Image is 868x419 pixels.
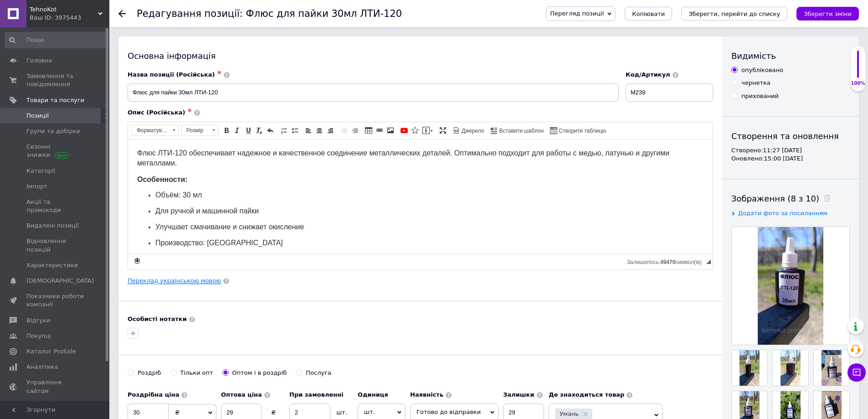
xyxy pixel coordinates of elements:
[550,10,604,17] span: Перегляд позиції
[741,79,770,87] div: чернетка
[132,125,179,136] a: Форматування
[850,46,866,92] div: 100% Якість заповнення
[128,391,179,398] b: Роздрібна ціна
[549,125,607,135] a: Створити таблицю
[26,316,50,325] span: Відгуки
[128,109,185,116] span: Опис (Російська)
[410,125,420,135] a: Вставити іконку
[26,57,52,65] span: Головна
[741,92,779,100] div: прихований
[399,125,409,135] a: Додати відео з YouTube
[26,182,47,191] span: Імпорт
[503,391,534,398] b: Залишки
[9,36,60,44] strong: Особенности:
[632,10,665,17] span: Копіювати
[232,125,242,135] a: Курсив (Ctrl+I)
[128,50,713,62] div: Основна інформація
[128,71,215,78] span: Назва позиції (Російська)
[625,7,672,21] button: Копіювати
[30,5,98,14] span: TehnoKot
[27,67,131,75] span: Для ручной и машинной пайки
[30,14,109,22] div: Ваш ID: 3975443
[26,292,84,309] span: Показники роботи компанії
[385,125,395,135] a: Зображення
[26,237,84,253] span: Відновлення позицій
[243,125,253,135] a: Підкреслений (Ctrl+U)
[188,108,192,114] span: ✱
[221,125,231,135] a: Жирний (Ctrl+B)
[26,363,58,371] span: Аналітика
[557,127,606,135] span: Створити таблицю
[27,52,74,59] span: Объём: 30 мл
[26,96,84,104] span: Товари та послуги
[560,411,579,417] span: Умань
[137,8,402,19] h1: Редагування позиції: Флюс для пайки 30мл ЛТИ-120
[217,70,221,76] span: ✱
[325,125,335,135] a: По правому краю
[330,409,353,417] div: шт.
[303,125,313,135] a: По лівому краю
[175,409,180,416] span: ₴
[26,277,94,285] span: [DEMOGRAPHIC_DATA]
[26,143,84,159] span: Сезонні знижки
[731,155,850,163] div: Оновлено: 15:00 [DATE]
[796,7,859,21] button: Зберегти зміни
[339,125,349,135] a: Зменшити відступ
[26,378,84,395] span: Управління сайтом
[350,125,360,135] a: Збільшити відступ
[498,127,544,135] span: Вставити шаблон
[688,10,780,17] i: Зберегти, перейти до списку
[306,369,331,377] div: Послуга
[549,391,624,398] b: Де знаходиться товар
[26,347,76,356] span: Каталог ProSale
[681,7,787,21] button: Зберегти, перейти до списку
[132,256,142,266] a: Зробити резервну копію зараз
[182,125,209,135] span: Розмір
[26,112,49,120] span: Позиції
[26,261,78,269] span: Характеристики
[410,391,443,398] b: Наявність
[290,125,300,135] a: Вставити/видалити маркований список
[804,10,852,17] i: Зберегти зміни
[26,222,79,230] span: Видалені позиції
[314,125,324,135] a: По центру
[731,146,850,155] div: Створено: 11:27 [DATE]
[221,391,262,398] b: Оптова ціна
[118,10,126,17] div: Повернутися назад
[180,369,213,377] div: Тільки опт
[265,125,275,135] a: Повернути (Ctrl+Z)
[421,125,434,135] a: Вставити повідомлення
[627,257,706,265] div: Кiлькiсть символiв
[706,259,711,264] span: Потягніть для зміни розмірів
[181,125,218,136] a: Розмір
[279,125,289,135] a: Вставити/видалити нумерований список
[731,193,850,204] div: Зображення (8 з 10)
[262,409,285,417] div: ₴
[364,125,374,135] a: Таблиця
[26,167,55,175] span: Категорії
[27,83,176,91] span: Улучшает смачивание и снижает окисление
[452,125,486,135] a: Джерело
[851,80,865,87] div: 100%
[847,363,866,382] button: Чат з покупцем
[741,66,783,74] div: опубліковано
[132,125,169,135] span: Форматування
[138,369,161,377] div: Роздріб
[416,409,481,415] span: Готово до відправки
[26,198,84,214] span: Акції та промокоди
[660,259,675,265] span: 49470
[489,125,545,135] a: Вставити шаблон
[375,125,385,135] a: Вставити/Редагувати посилання (Ctrl+L)
[626,71,670,78] span: Код/Артикул
[5,32,108,48] input: Пошук
[128,316,187,322] b: Особисті нотатки
[460,127,484,135] span: Джерело
[731,130,850,142] div: Створення та оновлення
[9,10,541,27] span: Флюс ЛТИ-120 обеспечивает надежное и качественное соединение металлических деталей. Оптимально по...
[9,9,575,238] body: Редактор, B2C71A93-7986-45A9-8721-BBC7E141A16E
[26,332,51,340] span: Покупці
[254,125,264,135] a: Видалити форматування
[27,99,155,107] span: Производство: [GEOGRAPHIC_DATA]
[232,369,287,377] div: Оптом і в роздріб
[731,50,850,62] div: Видимість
